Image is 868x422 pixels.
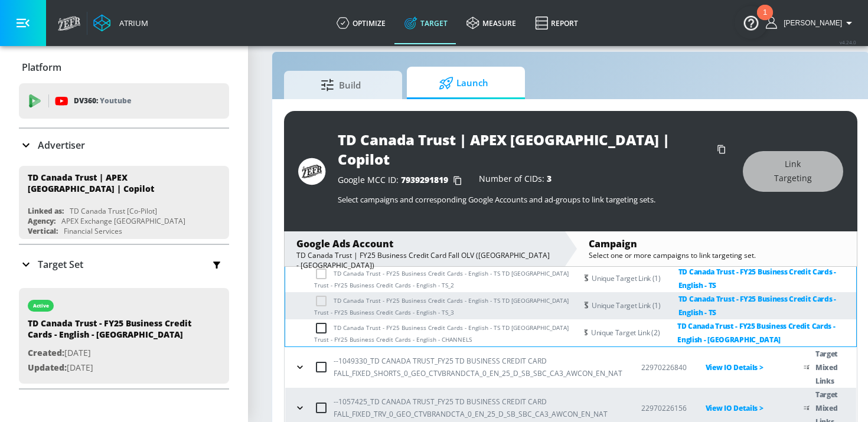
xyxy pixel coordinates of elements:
[641,361,687,374] p: 22970226840
[589,237,845,250] div: Campaign
[19,166,229,239] div: TD Canada Trust | APEX [GEOGRAPHIC_DATA] | CopilotLinked as:TD Canada Trust [Co-Pilot]Agency:APEX...
[28,172,210,194] div: TD Canada Trust | APEX [GEOGRAPHIC_DATA] | Copilot
[706,401,785,415] p: View IO Details >
[28,347,64,358] span: Created:
[19,51,229,84] div: Platform
[28,216,56,226] div: Agency:
[19,288,229,384] div: activeTD Canada Trust - FY25 Business Credit Cards - English - [GEOGRAPHIC_DATA]Created:[DATE]Upd...
[419,69,508,97] span: Launch
[28,206,64,216] div: Linked as:
[338,130,713,169] div: TD Canada Trust | APEX [GEOGRAPHIC_DATA] | Copilot
[28,362,67,373] span: Updated:
[100,94,131,107] p: Youtube
[457,2,526,44] a: measure
[660,319,856,346] a: TD Canada Trust - FY25 Business Credit Cards - English - [GEOGRAPHIC_DATA]
[338,175,467,187] div: Google MCC ID:
[547,173,552,184] span: 3
[314,269,334,277] span: Grouped Linked campaigns disable add groups selection.
[38,139,85,152] p: Advertiser
[395,2,457,44] a: Target
[28,361,193,375] p: [DATE]
[589,250,845,260] div: Select one or more campaigns to link targeting set.
[592,292,856,319] div: Unique Target Link (1)
[641,402,687,414] p: 22970226156
[661,265,856,292] a: TD Canada Trust - FY25 Business Credit Cards - English - TS
[314,296,334,305] span: Grouped Linked campaigns disable add groups selection.
[19,83,229,119] div: DV360: Youtube
[61,216,185,226] div: APEX Exchange [GEOGRAPHIC_DATA]
[401,174,448,185] span: 7939291819
[591,319,856,346] div: Unique Target Link (2)
[706,361,785,374] p: View IO Details >
[28,346,193,361] p: [DATE]
[115,18,148,28] div: Atrium
[22,61,61,74] p: Platform
[334,395,622,420] p: --1057425_TD CANADA TRUST_FY25 TD BUSINESS CREDIT CARD FALL_FIXED_TRV_0_GEO_CTVBRANDCTA_0_EN_25_D...
[285,231,564,266] div: Google Ads AccountTD Canada Trust | FY25 Business Credit Card Fall OLV ([GEOGRAPHIC_DATA] - [GEOG...
[840,39,856,45] span: v 4.24.0
[296,237,553,250] div: Google Ads Account
[64,226,122,236] div: Financial Services
[28,226,58,236] div: Vertical:
[327,2,395,44] a: optimize
[815,347,856,388] p: Target Mixed Links
[28,318,193,346] div: TD Canada Trust - FY25 Business Credit Cards - English - [GEOGRAPHIC_DATA]
[479,175,552,187] div: Number of CIDs:
[19,129,229,162] div: Advertiser
[33,303,49,309] div: active
[70,206,157,216] div: TD Canada Trust [Co-Pilot]
[93,14,148,32] a: Atrium
[19,245,229,284] div: Target Set
[763,12,767,28] div: 1
[285,292,576,319] td: TD Canada Trust - FY25 Business Credit Cards - English - TS TD [GEOGRAPHIC_DATA] Trust - FY25 Bus...
[338,194,732,205] p: Select campaigns and corresponding Google Accounts and ad-groups to link targeting sets.
[285,319,576,346] td: TD Canada Trust - FY25 Business Credit Cards - English - TS TD [GEOGRAPHIC_DATA] Trust - FY25 Bus...
[592,265,856,292] div: Unique Target Link (1)
[661,292,856,319] a: TD Canada Trust - FY25 Business Credit Cards - English - TS
[766,16,856,30] button: [PERSON_NAME]
[779,19,842,27] span: login as: Heather.Aleksis@zefr.com
[38,258,83,271] p: Target Set
[285,265,576,292] td: TD Canada Trust - FY25 Business Credit Cards - English - TS TD [GEOGRAPHIC_DATA] Trust - FY25 Bus...
[296,71,386,99] span: Build
[526,2,588,44] a: Report
[296,250,553,270] div: TD Canada Trust | FY25 Business Credit Card Fall OLV ([GEOGRAPHIC_DATA] - [GEOGRAPHIC_DATA])
[735,6,768,39] button: Open Resource Center, 1 new notification
[334,355,622,380] p: --1049330_TD CANADA TRUST_FY25 TD BUSINESS CREDIT CARD FALL_FIXED_SHORTS_0_GEO_CTVBRANDCTA_0_EN_2...
[74,94,131,107] p: DV360:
